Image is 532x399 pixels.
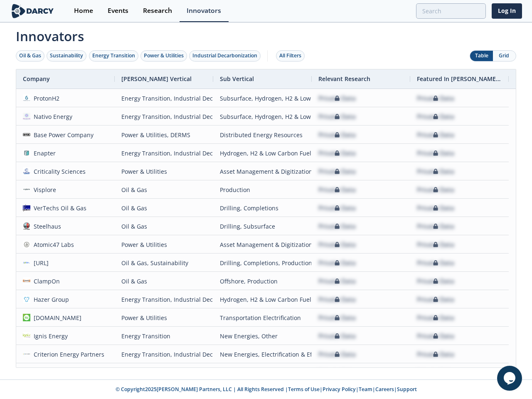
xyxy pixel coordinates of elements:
[121,181,207,199] div: Oil & Gas
[220,364,305,382] div: Distributed Energy Resources
[276,50,305,62] button: All Filters
[23,167,30,175] img: f59c13b7-8146-4c0f-b540-69d0cf6e4c34
[497,366,524,391] iframe: chat widget
[121,108,207,126] div: Energy Transition, Industrial Decarbonization, Oil & Gas
[220,163,305,180] div: Asset Management & Digitization
[359,386,372,393] a: Team
[19,52,41,59] div: Oil & Gas
[189,50,261,62] button: Industrial Decarbonization
[74,7,93,14] div: Home
[23,204,30,212] img: 1613507502523-vertechs.jfif
[417,89,454,107] div: Private Data
[318,309,356,327] div: Private Data
[318,126,356,144] div: Private Data
[279,52,301,59] div: All Filters
[23,259,30,266] img: ea980f56-d14e-43ae-ac21-4d173c6edf7c
[121,75,192,83] span: [PERSON_NAME] Vertical
[144,52,184,59] div: Power & Utilities
[417,144,454,162] div: Private Data
[23,296,30,303] img: 1636581572366-1529576642972%5B1%5D
[417,181,454,199] div: Private Data
[30,217,62,235] div: Steelhaus
[30,309,82,327] div: [DOMAIN_NAME]
[30,144,56,162] div: Enapter
[492,3,522,19] a: Log In
[220,236,305,254] div: Asset Management & Digitization
[220,217,305,235] div: Drilling, Subsurface
[220,327,305,345] div: New Energies, Other
[30,364,97,382] div: ClearVue Technologies
[417,345,454,363] div: Private Data
[121,144,207,162] div: Energy Transition, Industrial Decarbonization
[417,309,454,327] div: Private Data
[23,149,30,157] img: 1610735133938-Enapter.png
[121,364,207,382] div: Power & Utilities
[30,199,87,217] div: VerTechs Oil & Gas
[220,89,305,107] div: Subsurface, Hydrogen, H2 & Low Carbon Fuels
[30,236,74,254] div: Atomic47 Labs
[397,386,417,393] a: Support
[318,108,356,126] div: Private Data
[417,272,454,290] div: Private Data
[30,89,60,107] div: ProtonH2
[318,89,356,107] div: Private Data
[220,126,305,144] div: Distributed Energy Resources
[493,51,516,61] button: Grid
[30,327,68,345] div: Ignis Energy
[143,7,172,14] div: Research
[318,199,356,217] div: Private Data
[220,199,305,217] div: Drilling, Completions
[92,52,135,59] div: Energy Transition
[10,4,55,18] img: logo-wide.svg
[121,217,207,235] div: Oil & Gas
[417,126,454,144] div: Private Data
[416,3,486,19] input: Advanced Search
[121,89,207,107] div: Energy Transition, Industrial Decarbonization, Oil & Gas
[121,291,207,308] div: Energy Transition, Industrial Decarbonization
[108,7,128,14] div: Events
[220,108,305,126] div: Subsurface, Hydrogen, H2 & Low Carbon Fuels
[121,345,207,363] div: Energy Transition, Industrial Decarbonization
[417,108,454,126] div: Private Data
[30,254,49,272] div: [URL]
[121,236,207,254] div: Power & Utilities
[50,52,83,59] div: Sustainability
[23,186,30,193] img: 66b7e4b5-dab1-4b3b-bacf-1989a15c082e
[121,272,207,290] div: Oil & Gas
[220,345,305,363] div: New Energies, Electrification & Efficiency
[121,254,207,272] div: Oil & Gas, Sustainability
[121,163,207,180] div: Power & Utilities
[318,181,356,199] div: Private Data
[23,350,30,358] img: 1643292193689-CEP%2520Logo_PNG%5B1%5D.webp
[220,75,254,83] span: Sub Vertical
[23,75,50,83] span: Company
[318,236,356,254] div: Private Data
[30,108,73,126] div: Nativo Energy
[318,75,370,83] span: Relevant Research
[323,386,356,393] a: Privacy Policy
[417,364,454,382] div: Private Data
[220,291,305,308] div: Hydrogen, H2 & Low Carbon Fuels
[318,144,356,162] div: Private Data
[140,50,187,62] button: Power & Utilities
[30,291,69,308] div: Hazer Group
[220,272,305,290] div: Offshore, Production
[47,50,86,62] button: Sustainability
[30,126,94,144] div: Base Power Company
[23,94,30,102] img: 9c95c6f0-4dc2-42bd-b77a-e8faea8af569
[417,163,454,180] div: Private Data
[417,217,454,235] div: Private Data
[318,291,356,308] div: Private Data
[318,272,356,290] div: Private Data
[23,332,30,340] img: 59eaa8b6-266c-4f1e-ba6f-ba1b6cf44420
[23,241,30,248] img: 7ae5637c-d2e6-46e0-a460-825a80b343d2
[318,327,356,345] div: Private Data
[417,236,454,254] div: Private Data
[417,254,454,272] div: Private Data
[30,163,86,180] div: Criticality Sciences
[220,181,305,199] div: Production
[121,327,207,345] div: Energy Transition
[23,113,30,120] img: ebe80549-b4d3-4f4f-86d6-e0c3c9b32110
[318,163,356,180] div: Private Data
[121,199,207,217] div: Oil & Gas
